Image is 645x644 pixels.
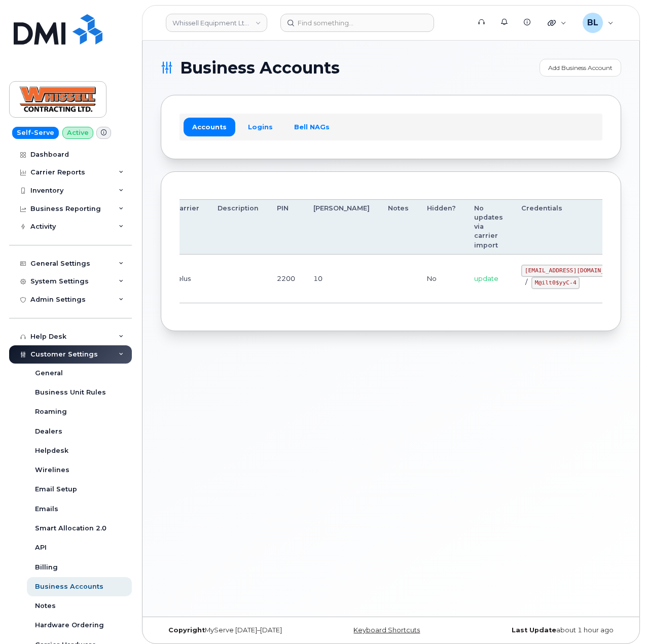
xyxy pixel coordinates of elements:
code: M@ilt0$yyC-4 [531,277,580,289]
td: 2200 [268,255,304,303]
div: about 1 hour ago [468,626,621,634]
span: / [525,278,527,286]
strong: Copyright [168,626,205,634]
th: PIN [268,199,304,255]
th: [PERSON_NAME] [304,199,379,255]
th: Credentials [512,199,634,255]
span: Business Accounts [180,60,340,76]
span: update [474,274,498,282]
a: Accounts [184,118,235,136]
th: Description [208,199,268,255]
a: Logins [239,118,281,136]
td: Telus [165,255,208,303]
a: Bell NAGs [285,118,338,136]
strong: Last Update [512,626,556,634]
a: Add Business Account [540,59,621,77]
th: Hidden? [418,199,465,255]
th: Notes [379,199,418,255]
td: 10 [304,255,379,303]
th: No updates via carrier import [465,199,512,255]
div: MyServe [DATE]–[DATE] [161,626,314,634]
code: [EMAIL_ADDRESS][DOMAIN_NAME] [521,265,625,277]
td: No [418,255,465,303]
a: Keyboard Shortcuts [353,626,420,634]
th: Carrier [165,199,208,255]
